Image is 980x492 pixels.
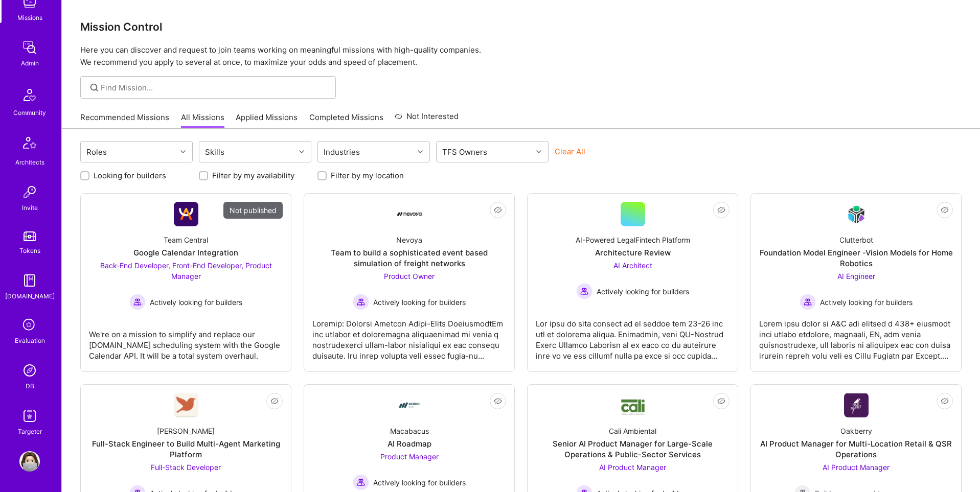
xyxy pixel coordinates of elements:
span: Product Manager [380,452,439,461]
input: Find Mission... [101,82,328,93]
div: DB [26,381,34,391]
img: Admin Search [19,360,40,381]
span: Full-Stack Developer [151,463,221,472]
div: We're on a mission to simplify and replace our [DOMAIN_NAME] scheduling system with the Google Ca... [89,321,283,361]
img: Actively looking for builders [353,294,369,310]
i: icon EyeClosed [717,397,725,405]
a: Not Interested [395,110,459,129]
i: icon Chevron [418,149,423,154]
div: Roles [84,145,109,159]
label: Looking for builders [94,170,166,181]
img: Company Logo [397,212,422,216]
img: tokens [24,231,36,241]
i: icon EyeClosed [270,397,279,405]
div: Architecture Review [595,247,671,258]
img: Actively looking for builders [129,294,146,310]
span: AI Engineer [837,272,875,280]
i: icon SearchGrey [88,82,100,93]
a: User Avatar [17,451,42,472]
h3: Mission Control [80,20,962,33]
img: Skill Targeter [19,406,40,426]
div: Tokens [19,245,40,256]
div: Invite [22,202,38,213]
div: Missions [17,12,42,23]
img: Invite [19,182,40,202]
i: icon EyeClosed [494,397,502,405]
img: User Avatar [19,451,40,472]
i: icon EyeClosed [494,206,502,214]
span: Back-End Developer, Front-End Developer, Product Manager [100,261,272,280]
span: Actively looking for builders [373,477,466,488]
div: Evaluation [15,335,45,346]
i: icon EyeClosed [717,206,725,214]
div: Cali Ambiental [609,426,656,436]
div: Oakberry [840,426,872,436]
img: Company Logo [844,393,869,417]
a: Company LogoNevoyaTeam to build a sophisticated event based simulation of freight networksProduct... [312,202,506,363]
img: Company Logo [174,393,198,417]
div: AI Roadmap [388,438,431,449]
div: Foundation Model Engineer -Vision Models for Home Robotics [759,247,953,269]
a: Not publishedCompany LogoTeam CentralGoogle Calendar IntegrationBack-End Developer, Front-End Dev... [89,202,283,363]
i: icon Chevron [180,149,186,154]
i: icon Chevron [536,149,541,154]
a: Recommended Missions [80,112,169,129]
img: Actively looking for builders [353,474,369,490]
img: Company Logo [397,393,422,417]
div: Senior AI Product Manager for Large-Scale Operations & Public-Sector Services [536,438,730,460]
p: Here you can discover and request to join teams working on meaningful missions with high-quality ... [80,44,962,68]
label: Filter by my availability [212,170,294,181]
button: Clear All [555,146,585,157]
div: Architects [15,157,44,168]
div: TFS Owners [440,145,490,159]
div: Industries [321,145,362,159]
img: Actively looking for builders [800,294,816,310]
span: Actively looking for builders [597,286,689,297]
span: Product Owner [384,272,435,280]
img: Company Logo [844,202,869,226]
div: AI Product Manager for Multi-Location Retail & QSR Operations [759,438,953,460]
img: Actively looking for builders [576,283,592,299]
i: icon SelectionTeam [20,316,39,335]
div: AI-Powered LegalFintech Platform [576,235,690,245]
div: Google Calendar Integration [133,247,238,258]
a: All Missions [181,112,224,129]
div: Not published [223,202,283,219]
a: AI-Powered LegalFintech PlatformArchitecture ReviewAI Architect Actively looking for buildersActi... [536,202,730,363]
img: Company Logo [174,202,198,226]
a: Completed Missions [309,112,383,129]
span: AI Product Manager [599,463,666,472]
div: [DOMAIN_NAME] [5,291,55,301]
i: icon EyeClosed [941,397,949,405]
a: Applied Missions [236,112,298,129]
div: Targeter [18,426,42,437]
div: [PERSON_NAME] [157,426,215,436]
div: Full-Stack Engineer to Build Multi-Agent Marketing Platform [89,438,283,460]
img: Community [17,83,42,107]
div: Nevoya [396,235,422,245]
div: Macabacus [390,426,429,436]
img: Architects [17,132,42,157]
img: guide book [19,270,40,291]
a: Company LogoClutterbotFoundation Model Engineer -Vision Models for Home RoboticsAI Engineer Activ... [759,202,953,363]
div: Team to build a sophisticated event based simulation of freight networks [312,247,506,269]
img: admin teamwork [19,37,40,58]
i: icon Chevron [299,149,304,154]
div: Loremip: Dolorsi Ametcon Adipi-Elits DoeiusmodtEm inc utlabor et doloremagna aliquaenimad mi veni... [312,310,506,361]
i: icon EyeClosed [941,206,949,214]
img: Company Logo [621,395,645,416]
span: Actively looking for builders [820,297,913,308]
span: AI Architect [613,261,652,270]
span: Actively looking for builders [150,297,242,308]
div: Team Central [164,235,208,245]
div: Lor ipsu do sita consect ad el seddoe tem 23-26 inc utl et dolorema aliqua. Enimadmin, veni QU-No... [536,310,730,361]
span: AI Product Manager [823,463,890,472]
div: Admin [21,58,39,68]
span: Actively looking for builders [373,297,466,308]
label: Filter by my location [331,170,404,181]
div: Lorem ipsu dolor si A&C adi elitsed d 438+ eiusmodt inci utlabo etdolore, magnaali, EN, adm venia... [759,310,953,361]
div: Community [13,107,46,118]
div: Clutterbot [839,235,873,245]
div: Skills [202,145,227,159]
